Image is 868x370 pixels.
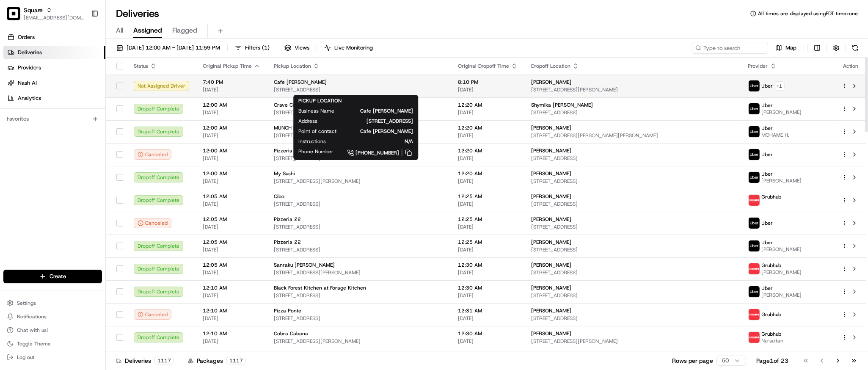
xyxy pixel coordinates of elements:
[203,262,260,268] span: 12:05 AM
[274,307,301,314] span: Pizza Ponte
[274,109,444,116] span: [STREET_ADDRESS]
[458,86,518,93] span: [DATE]
[772,42,800,54] button: Map
[849,42,861,54] button: Refresh
[274,63,311,69] span: Pickup Location
[8,124,15,130] div: 📗
[531,170,571,177] span: [PERSON_NAME]
[24,6,43,14] button: Square
[749,149,760,160] img: uber-new-logo.jpeg
[749,80,760,91] img: uber-new-logo.jpeg
[203,132,260,139] span: [DATE]
[3,297,102,309] button: Settings
[348,108,413,114] span: Cafe [PERSON_NAME]
[458,262,518,268] span: 12:30 AM
[298,108,334,114] span: Business Name
[203,315,260,322] span: [DATE]
[18,94,41,102] span: Analytics
[748,63,768,69] span: Provider
[274,201,444,207] span: [STREET_ADDRESS]
[298,128,336,135] span: Point of contact
[134,218,171,228] button: Canceled
[749,263,760,274] img: 5e692f75ce7d37001a5d71f1
[116,25,123,36] span: All
[8,34,154,47] p: Welcome 👋
[762,132,790,138] span: MOHAME H.
[203,147,260,154] span: 12:00 AM
[203,292,260,299] span: [DATE]
[842,63,860,69] div: Action
[274,170,295,177] span: My Sushi
[274,193,284,200] span: Cibo
[24,14,84,21] button: [EMAIL_ADDRESS][DOMAIN_NAME]
[144,83,154,94] button: Start new chat
[3,338,102,350] button: Toggle Theme
[762,246,802,253] span: [PERSON_NAME]
[531,201,735,207] span: [STREET_ADDRESS]
[18,49,42,56] span: Deliveries
[458,124,518,131] span: 12:20 AM
[762,102,773,109] span: Uber
[762,292,802,298] span: [PERSON_NAME]
[458,338,518,345] span: [DATE]
[298,118,317,124] span: Address
[531,155,735,162] span: [STREET_ADDRESS]
[458,102,518,108] span: 12:20 AM
[274,224,444,230] span: [STREET_ADDRESS]
[458,193,518,200] span: 12:25 AM
[531,132,735,139] span: [STREET_ADDRESS][PERSON_NAME][PERSON_NAME]
[203,102,260,108] span: 12:00 AM
[274,79,327,86] span: Cafe [PERSON_NAME]
[203,307,260,314] span: 12:10 AM
[762,220,773,226] span: Uber
[245,44,270,52] span: Filters
[458,170,518,177] span: 12:20 AM
[203,155,260,162] span: [DATE]
[3,30,105,44] a: Orders
[134,309,171,320] button: Canceled
[3,112,102,126] div: Favorites
[274,330,308,337] span: Cobra Cabana
[50,273,66,280] span: Create
[458,201,518,207] span: [DATE]
[531,239,571,246] span: [PERSON_NAME]
[762,337,784,344] span: Nursultan
[231,42,273,54] button: Filters(1)
[274,315,444,322] span: [STREET_ADDRESS]
[458,315,518,322] span: [DATE]
[531,124,571,131] span: [PERSON_NAME]
[458,239,518,246] span: 12:25 AM
[262,44,270,52] span: ( 1 )
[3,46,105,59] a: Deliveries
[458,224,518,230] span: [DATE]
[531,109,735,116] span: [STREET_ADDRESS]
[274,86,444,93] span: [STREET_ADDRESS]
[749,126,760,137] img: uber-new-logo.jpeg
[226,357,246,364] div: 1117
[134,149,171,160] button: Canceled
[274,132,444,139] span: [STREET_ADDRESS]
[749,309,760,320] img: 5e692f75ce7d37001a5d71f1
[334,44,373,52] span: Live Monitoring
[762,193,782,200] span: Grubhub
[3,324,102,336] button: Chat with us!
[8,81,24,96] img: 1736555255976-a54dd68f-1ca7-489b-9aae-adbdc363a1c4
[762,262,782,269] span: Grubhub
[458,178,518,185] span: [DATE]
[133,25,162,36] span: Assigned
[188,356,246,365] div: Packages
[749,195,760,206] img: 5e692f75ce7d37001a5d71f1
[756,356,788,365] div: Page 1 of 23
[274,102,389,108] span: Crave Cookies of Puyallup, [GEOGRAPHIC_DATA]
[17,340,51,347] span: Toggle Theme
[274,124,311,131] span: MUNCH MOBILE
[298,97,342,104] span: PICKUP LOCATION
[3,270,102,283] button: Create
[203,86,260,93] span: [DATE]
[458,330,518,337] span: 12:30 AM
[116,7,159,20] h1: Deliveries
[331,118,413,124] span: [STREET_ADDRESS]
[18,79,37,87] span: Nash AI
[531,147,571,154] span: [PERSON_NAME]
